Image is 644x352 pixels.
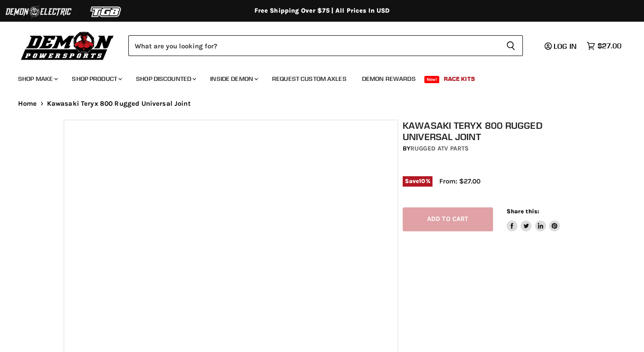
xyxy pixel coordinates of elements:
[424,76,440,83] span: New!
[403,176,432,186] span: Save %
[203,70,263,88] a: Inside Demon
[439,177,480,185] span: From: $27.00
[499,35,523,56] button: Search
[403,144,585,154] div: by
[65,70,127,88] a: Shop Product
[554,42,577,51] span: Log in
[11,70,63,88] a: Shop Make
[582,39,626,52] a: $27.00
[128,35,499,56] input: Search
[597,42,621,50] span: $27.00
[437,70,482,88] a: Race Kits
[5,3,72,20] img: Demon Electric Logo 2
[72,3,140,20] img: TGB Logo 2
[265,70,353,88] a: Request Custom Axles
[410,145,469,152] a: Rugged ATV Parts
[355,70,423,88] a: Demon Rewards
[47,100,191,108] span: Kawasaki Teryx 800 Rugged Universal Joint
[11,66,619,88] ul: Main menu
[18,100,37,108] a: Home
[507,207,560,231] aside: Share this:
[507,208,539,215] span: Share this:
[403,120,585,142] h1: Kawasaki Teryx 800 Rugged Universal Joint
[128,35,523,56] form: Product
[18,29,117,61] img: Demon Powersports
[541,42,582,50] a: Log in
[419,178,425,184] span: 10
[129,70,202,88] a: Shop Discounted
